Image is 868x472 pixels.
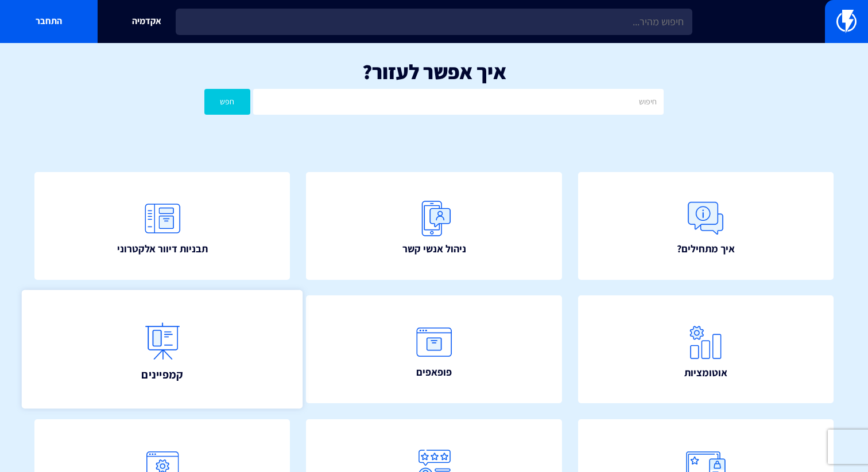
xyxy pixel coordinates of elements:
a: פופאפים [306,295,561,403]
span: איך מתחילים? [677,241,735,256]
h1: איך אפשר לעזור? [17,60,851,83]
input: חיפוש מהיר... [176,9,692,35]
button: חפש [204,89,250,115]
a: קמפיינים [22,290,303,409]
a: תבניות דיוור אלקטרוני [34,172,290,280]
span: פופאפים [416,365,452,380]
a: ניהול אנשי קשר [306,172,561,280]
span: ניהול אנשי קשר [402,241,466,256]
a: איך מתחילים? [578,172,834,280]
span: קמפיינים [141,366,183,383]
a: אוטומציות [578,295,834,403]
span: אוטומציות [684,365,727,380]
input: חיפוש [253,89,664,115]
span: תבניות דיוור אלקטרוני [117,241,208,256]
